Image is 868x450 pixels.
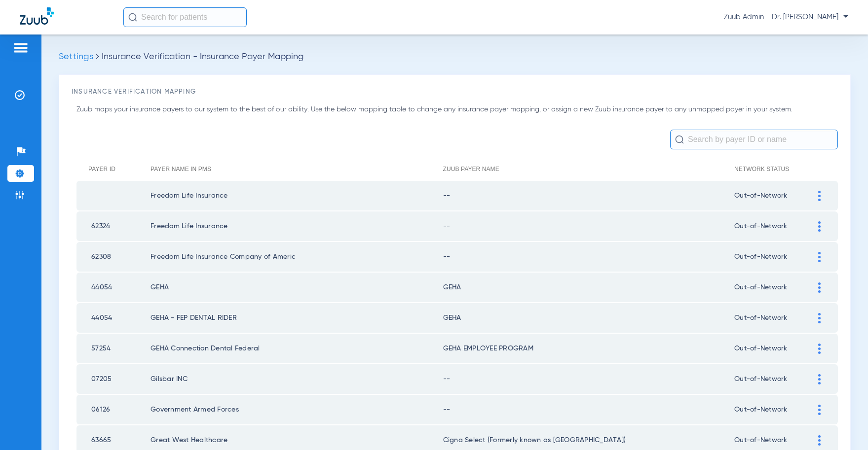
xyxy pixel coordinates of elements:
img: group-vertical.svg [818,344,821,354]
td: Out-of-Network [734,211,811,241]
td: 07205 [76,364,151,394]
td: 44054 [76,303,151,333]
img: Zuub Logo [20,7,54,25]
img: hamburger-icon [13,42,29,54]
td: GEHA [443,273,734,302]
td: Government Armed Forces [151,395,443,424]
img: group-vertical.svg [818,191,821,201]
td: -- [443,181,734,210]
th: Payer Name in PMS [151,157,443,180]
td: Gilsbar INC [151,364,443,394]
span: Insurance Verification - Insurance Payer Mapping [102,52,303,61]
td: GEHA [443,303,734,333]
h3: Insurance Verification Mapping [72,87,838,97]
p: Zuub maps your insurance payers to our system to the best of our ability. Use the below mapping t... [76,104,838,115]
span: Settings [59,52,93,61]
td: Out-of-Network [734,181,811,210]
td: Out-of-Network [734,334,811,363]
iframe: Chat Widget [819,403,868,450]
td: -- [443,211,734,241]
td: Out-of-Network [734,395,811,424]
td: GEHA - FEP DENTAL RIDER [151,303,443,333]
td: 06126 [76,395,151,424]
td: 57254 [76,334,151,363]
td: Freedom Life Insurance Company of Americ [151,242,443,272]
td: 44054 [76,273,151,302]
td: -- [443,395,734,424]
td: -- [443,364,734,394]
td: 62308 [76,242,151,272]
td: Freedom Life Insurance [151,211,443,241]
td: GEHA [151,273,443,302]
img: group-vertical.svg [818,313,821,323]
input: Search for patients [123,7,247,27]
th: Network Status [734,157,811,180]
td: GEHA EMPLOYEE PROGRAM [443,334,734,363]
td: 62324 [76,211,151,241]
td: Freedom Life Insurance [151,181,443,210]
td: GEHA Connection Dental Federal [151,334,443,363]
img: Search Icon [128,13,137,22]
img: Search Icon [675,135,684,144]
img: group-vertical.svg [818,221,821,232]
td: Out-of-Network [734,303,811,333]
td: Out-of-Network [734,273,811,302]
td: Out-of-Network [734,364,811,394]
span: Zuub Admin - Dr. [PERSON_NAME] [724,12,848,22]
img: group-vertical.svg [818,282,821,293]
img: group-vertical.svg [818,374,821,384]
td: -- [443,242,734,272]
th: Zuub Payer Name [443,157,734,180]
input: Search by payer ID or name [670,130,838,149]
img: group-vertical.svg [818,252,821,262]
td: Out-of-Network [734,242,811,272]
img: group-vertical.svg [818,405,821,415]
img: group-vertical.svg [818,435,821,446]
th: Payer ID [76,157,151,180]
